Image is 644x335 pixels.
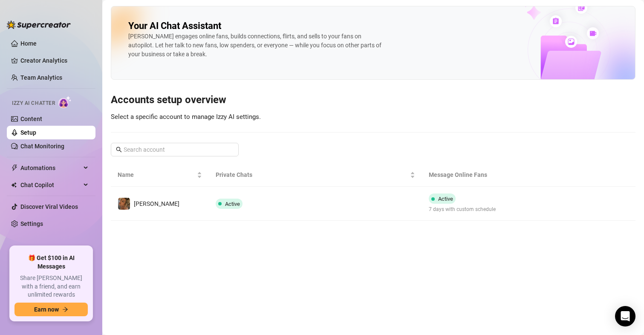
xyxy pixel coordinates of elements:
span: thunderbolt [11,165,18,171]
a: Creator Analytics [20,54,89,67]
th: Name [111,163,209,187]
img: logo-BBDzfeDw.svg [7,20,71,29]
a: Settings [20,220,43,227]
span: Active [438,196,453,202]
a: Setup [20,129,36,136]
span: arrow-right [62,306,68,312]
span: 🎁 Get $100 in AI Messages [14,254,88,271]
a: Discover Viral Videos [20,203,78,210]
span: Automations [20,161,81,175]
th: Private Chats [209,163,422,187]
span: Private Chats [216,170,409,179]
button: Earn nowarrow-right [14,303,88,316]
a: Chat Monitoring [20,143,64,150]
img: AI Chatter [58,96,72,108]
img: Melanie [118,198,130,210]
img: Chat Copilot [11,182,17,188]
div: [PERSON_NAME] engages online fans, builds connections, flirts, and sells to your fans on autopilo... [128,32,384,59]
span: 7 days with custom schedule [429,205,496,214]
th: Message Online Fans [422,163,564,187]
input: Search account [124,145,227,154]
h2: Your AI Chat Assistant [128,20,221,32]
span: Select a specific account to manage Izzy AI settings. [111,113,261,121]
span: search [116,147,122,153]
span: Izzy AI Chatter [12,99,55,107]
span: [PERSON_NAME] [134,200,179,207]
span: Share [PERSON_NAME] with a friend, and earn unlimited rewards [14,274,88,299]
span: Active [225,201,240,207]
span: Name [118,170,195,179]
h3: Accounts setup overview [111,93,635,107]
a: Home [20,40,37,47]
div: Open Intercom Messenger [615,306,635,326]
span: Earn now [34,306,59,313]
span: Chat Copilot [20,178,81,192]
a: Content [20,116,42,122]
a: Team Analytics [20,74,62,81]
